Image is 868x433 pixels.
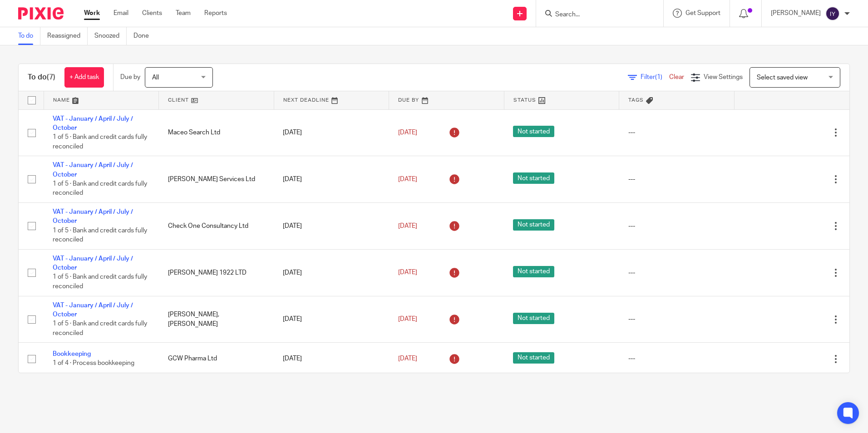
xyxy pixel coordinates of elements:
[53,116,133,131] a: VAT - January / April / July / October
[686,10,720,16] span: Get Support
[53,256,133,271] a: VAT - January / April / July / October
[398,223,417,229] span: [DATE]
[513,172,554,184] span: Not started
[628,98,644,103] span: Tags
[84,9,100,18] a: Work
[825,6,840,21] img: svg%3E
[757,74,808,81] span: Select saved view
[113,9,128,18] a: Email
[133,27,156,45] a: Done
[628,315,725,324] div: ---
[159,203,274,250] td: Check One Consultancy Ltd
[159,296,274,343] td: [PERSON_NAME],[PERSON_NAME]
[274,156,389,203] td: [DATE]
[628,354,725,363] div: ---
[152,74,159,81] span: All
[53,227,147,243] span: 1 of 5 · Bank and credit cards fully reconciled
[513,126,554,137] span: Not started
[53,302,133,318] a: VAT - January / April / July / October
[64,67,104,88] a: + Add task
[204,9,227,18] a: Reports
[513,219,554,231] span: Not started
[159,249,274,296] td: [PERSON_NAME] 1922 LTD
[53,274,147,290] span: 1 of 5 · Bank and credit cards fully reconciled
[18,27,40,45] a: To do
[176,9,191,18] a: Team
[669,74,684,80] a: Clear
[398,176,417,182] span: [DATE]
[28,73,55,82] h1: To do
[398,355,417,362] span: [DATE]
[274,296,389,343] td: [DATE]
[53,134,147,150] span: 1 of 5 · Bank and credit cards fully reconciled
[53,209,133,224] a: VAT - January / April / July / October
[641,74,669,80] span: Filter
[53,351,91,357] a: Bookkeeping
[398,316,417,322] span: [DATE]
[398,270,417,276] span: [DATE]
[18,7,64,20] img: Pixie
[159,343,274,375] td: GCW Pharma Ltd
[53,321,147,337] span: 1 of 5 · Bank and credit cards fully reconciled
[628,221,725,231] div: ---
[142,9,162,18] a: Clients
[53,360,134,367] span: 1 of 4 · Process bookkeeping
[513,313,554,324] span: Not started
[628,268,725,277] div: ---
[513,352,554,364] span: Not started
[53,162,133,177] a: VAT - January / April / July / October
[554,11,636,19] input: Search
[628,175,725,184] div: ---
[274,109,389,156] td: [DATE]
[704,74,743,80] span: View Settings
[120,73,140,82] p: Due by
[628,128,725,137] div: ---
[94,27,127,45] a: Snoozed
[655,74,662,80] span: (1)
[47,74,55,81] span: (7)
[159,109,274,156] td: Maceo Search Ltd
[398,129,417,136] span: [DATE]
[274,343,389,375] td: [DATE]
[513,266,554,277] span: Not started
[274,203,389,250] td: [DATE]
[53,181,147,197] span: 1 of 5 · Bank and credit cards fully reconciled
[47,27,88,45] a: Reassigned
[771,9,821,18] p: [PERSON_NAME]
[159,156,274,203] td: [PERSON_NAME] Services Ltd
[274,249,389,296] td: [DATE]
